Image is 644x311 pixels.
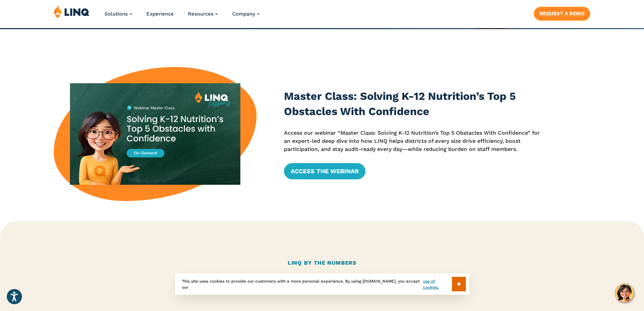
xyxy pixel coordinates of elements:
[188,11,218,17] a: Resources
[423,278,452,290] a: use of cookies.
[54,276,590,292] h2: The K‑12 Business Platform
[232,11,255,17] span: Company
[104,5,260,28] nav: Primary Navigation
[615,284,634,303] button: Hello, have a question? Let’s chat.
[104,11,132,17] a: Solutions
[534,5,590,20] nav: Button Navigation
[188,11,214,17] span: Resources
[146,11,174,17] a: Experience
[232,11,260,17] a: Company
[54,259,590,267] h2: LINQ By the Numbers
[284,129,544,154] p: Access our webinar “Master Class: Solving K-12 Nutrition’s Top 5 Obstacles With Confidence” for a...
[534,7,590,20] a: Request a Demo
[54,5,90,18] img: LINQ | K‑12 Software
[175,273,469,295] div: This site uses cookies to provide our customers with a more personal experience. By using [DOMAIN...
[284,89,544,119] h3: Master Class: Solving K-12 Nutrition’s Top 5 Obstacles With Confidence
[104,11,128,17] span: Solutions
[284,163,365,179] a: Access the Webinar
